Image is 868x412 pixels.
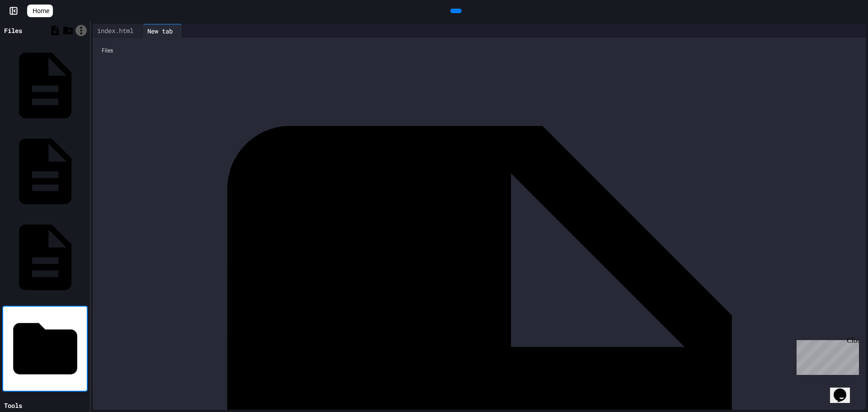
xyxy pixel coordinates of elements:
[33,6,49,15] span: Home
[143,24,182,38] div: New tab
[143,26,177,36] div: New tab
[4,26,22,35] div: Files
[93,24,143,38] div: index.html
[97,42,861,59] div: Files
[4,4,62,57] div: Chat with us now!Close
[830,376,859,403] iframe: chat widget
[4,401,22,410] div: Tools
[93,26,138,35] div: index.html
[27,5,53,17] a: Home
[793,336,859,375] iframe: chat widget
